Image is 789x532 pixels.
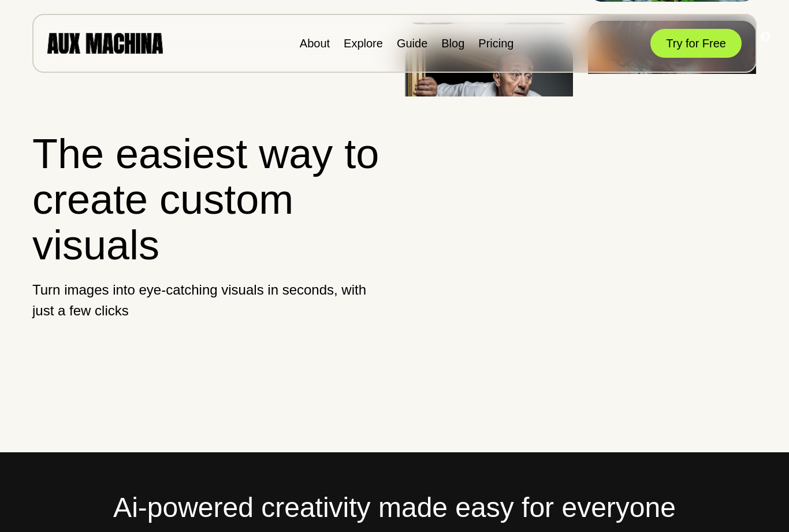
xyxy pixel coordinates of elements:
a: Blog [441,37,464,50]
h2: Ai-powered creativity made easy for everyone [32,487,757,529]
img: AUX MACHINA [47,33,163,53]
p: Turn images into eye-catching visuals in seconds, with just a few clicks [32,280,384,321]
button: Try for Free [650,29,742,58]
a: Explore [344,37,383,50]
h1: The easiest way to create custom visuals [32,131,384,269]
a: Pricing [478,37,513,50]
a: About [300,37,330,50]
a: Guide [397,37,427,50]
